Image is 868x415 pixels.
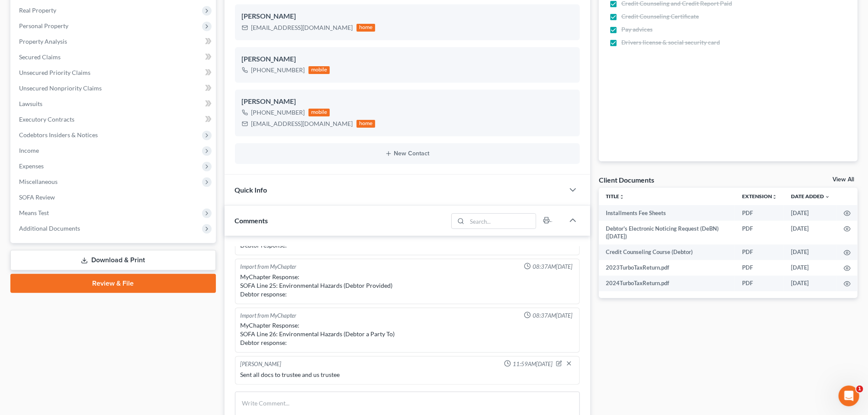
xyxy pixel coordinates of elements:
[621,25,653,34] span: Pay advices
[19,131,98,138] span: Codebtors Insiders & Notices
[784,244,837,260] td: [DATE]
[19,100,42,107] span: Lawsuits
[235,186,267,194] span: Quick Info
[19,209,49,216] span: Means Test
[309,109,330,116] div: mobile
[599,276,735,291] td: 2024TurboTaxReturn.pdf
[735,260,784,276] td: PDF
[19,6,56,14] span: Real Property
[10,250,216,270] a: Download & Print
[309,66,330,74] div: mobile
[467,214,536,228] input: Search...
[19,162,44,170] span: Expenses
[12,49,216,65] a: Secured Claims
[533,312,572,320] span: 08:37AM[DATE]
[825,194,830,199] i: expand_more
[19,147,39,154] span: Income
[12,80,216,96] a: Unsecured Nonpriority Claims
[735,205,784,221] td: PDF
[599,221,735,244] td: Debtor's Electronic Noticing Request (DeBN) ([DATE])
[357,24,376,32] div: home
[19,193,55,201] span: SOFA Review
[621,12,699,21] span: Credit Counseling Certificate
[251,66,305,74] div: [PHONE_NUMBER]
[784,221,837,244] td: [DATE]
[19,69,90,76] span: Unsecured Priority Claims
[251,108,305,117] div: [PHONE_NUMBER]
[742,193,777,199] a: Extensionunfold_more
[19,84,102,92] span: Unsecured Nonpriority Claims
[772,194,777,199] i: unfold_more
[19,53,61,61] span: Secured Claims
[235,216,268,225] span: Comments
[12,190,216,205] a: SOFA Review
[784,260,837,276] td: [DATE]
[833,177,854,183] a: View All
[599,175,654,184] div: Client Documents
[12,34,216,49] a: Property Analysis
[242,150,573,157] button: New Contact
[19,22,68,29] span: Personal Property
[242,54,573,64] div: [PERSON_NAME]
[784,205,837,221] td: [DATE]
[241,273,574,299] div: MyChapter Response: SOFA Line 25: Environmental Hazards (Debtor Provided) Debtor response:
[242,97,573,107] div: [PERSON_NAME]
[241,321,574,347] div: MyChapter Response: SOFA Line 26: Environmental Hazards (Debtor a Party To) Debtor response:
[12,96,216,112] a: Lawsuits
[533,263,572,271] span: 08:37AM[DATE]
[735,221,784,244] td: PDF
[513,360,553,368] span: 11:59AM[DATE]
[599,260,735,276] td: 2023TurboTaxReturn.pdf
[19,38,67,45] span: Property Analysis
[12,65,216,80] a: Unsecured Priority Claims
[241,360,282,369] div: [PERSON_NAME]
[357,120,376,128] div: home
[735,244,784,260] td: PDF
[19,116,74,123] span: Executory Contracts
[251,119,353,128] div: [EMAIL_ADDRESS][DOMAIN_NAME]
[241,263,297,271] div: Import from MyChapter
[606,193,624,199] a: Titleunfold_more
[599,205,735,221] td: Installments Fee Sheets
[241,312,297,320] div: Import from MyChapter
[19,178,58,185] span: Miscellaneous
[791,193,830,199] a: Date Added expand_more
[241,370,574,379] div: Sent all docs to trustee and us trustee
[10,274,216,293] a: Review & File
[621,38,720,47] span: Drivers license & social security card
[735,276,784,291] td: PDF
[839,386,859,406] iframe: Intercom live chat
[12,112,216,127] a: Executory Contracts
[19,225,80,232] span: Additional Documents
[856,386,863,392] span: 1
[784,276,837,291] td: [DATE]
[242,11,573,22] div: [PERSON_NAME]
[619,194,624,199] i: unfold_more
[251,23,353,32] div: [EMAIL_ADDRESS][DOMAIN_NAME]
[599,244,735,260] td: Credit Counseling Course (Debtor)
